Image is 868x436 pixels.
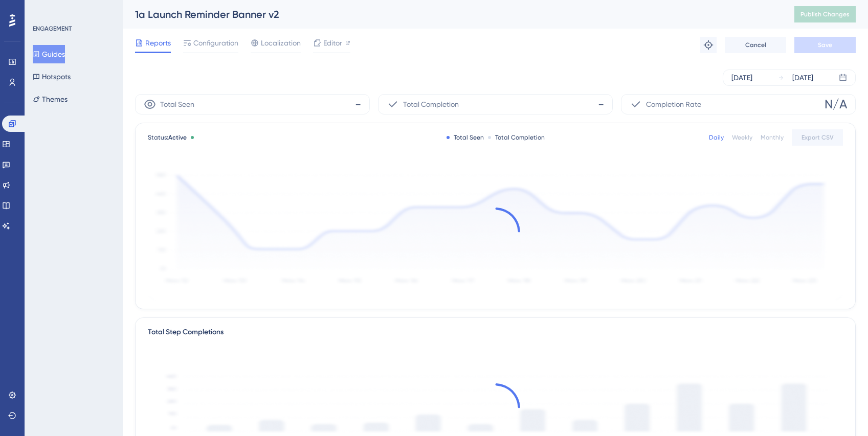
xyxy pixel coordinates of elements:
[794,37,856,53] button: Save
[818,41,832,49] span: Save
[261,37,301,49] span: Localization
[598,96,604,112] span: -
[794,6,856,22] button: Publish Changes
[646,98,701,110] span: Completion Rate
[792,72,813,84] div: [DATE]
[792,129,843,146] button: Export CSV
[323,37,342,49] span: Editor
[745,41,766,49] span: Cancel
[725,37,786,53] button: Cancel
[732,133,752,142] div: Weekly
[193,37,238,49] span: Configuration
[145,37,171,49] span: Reports
[160,98,194,110] span: Total Seen
[761,133,784,142] div: Monthly
[403,98,459,110] span: Total Completion
[33,90,68,108] button: Themes
[731,72,752,84] div: [DATE]
[148,326,224,338] div: Total Step Completions
[447,133,484,142] div: Total Seen
[33,67,71,86] button: Hotspots
[148,133,187,142] span: Status:
[488,133,545,142] div: Total Completion
[168,134,187,141] span: Active
[355,96,361,112] span: -
[135,7,769,21] div: 1a Launch Reminder Banner v2
[709,133,724,142] div: Daily
[800,10,850,18] span: Publish Changes
[33,45,65,63] button: Guides
[33,25,72,33] div: ENGAGEMENT
[825,96,847,112] span: N/A
[802,133,834,142] span: Export CSV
